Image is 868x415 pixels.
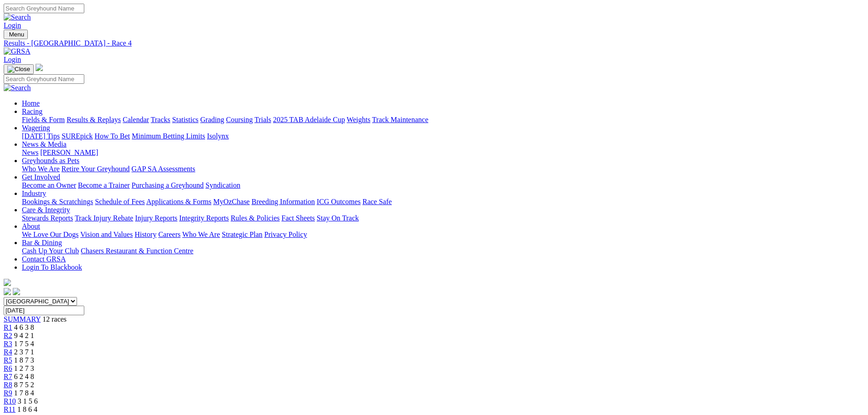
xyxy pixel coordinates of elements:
span: 1 8 7 3 [14,356,34,364]
a: Get Involved [22,173,60,181]
a: Isolynx [207,132,229,140]
span: 3 1 5 6 [18,397,38,405]
input: Search [4,74,84,84]
a: Become a Trainer [78,181,130,189]
div: About [22,231,864,239]
a: MyOzChase [213,198,250,205]
a: History [134,231,156,238]
img: Search [4,13,31,21]
div: News & Media [22,149,864,157]
a: Careers [158,231,180,238]
input: Select date [4,306,84,315]
a: [PERSON_NAME] [40,149,98,156]
a: Trials [254,116,271,123]
a: Fact Sheets [282,214,315,222]
a: Stay On Track [317,214,359,222]
a: Race Safe [362,198,391,205]
a: R11 [4,405,15,413]
span: 1 7 5 4 [14,340,34,348]
a: Who We Are [22,165,60,173]
span: Menu [9,31,24,38]
img: logo-grsa-white.png [4,279,11,286]
a: Become an Owner [22,181,76,189]
a: [DATE] Tips [22,132,60,140]
a: Statistics [172,116,199,123]
span: 1 7 8 4 [14,389,34,397]
a: R7 [4,373,12,380]
a: Grading [200,116,224,123]
a: Bar & Dining [22,239,62,246]
a: Purchasing a Greyhound [132,181,204,189]
a: R3 [4,340,12,348]
a: 2025 TAB Adelaide Cup [273,116,345,123]
div: Care & Integrity [22,214,864,222]
a: Contact GRSA [22,255,66,263]
a: Racing [22,108,42,115]
a: GAP SA Assessments [132,165,195,173]
div: Racing [22,116,864,124]
img: logo-grsa-white.png [36,64,43,71]
a: Fields & Form [22,116,65,123]
a: Who We Are [182,231,220,238]
a: Vision and Values [80,231,133,238]
a: Chasers Restaurant & Function Centre [81,247,193,255]
span: R4 [4,348,12,356]
a: Rules & Policies [231,214,280,222]
a: Greyhounds as Pets [22,157,79,164]
span: 2 3 7 1 [14,348,34,356]
span: 9 4 2 1 [14,332,34,339]
button: Toggle navigation [4,64,34,74]
a: About [22,222,40,230]
a: ICG Outcomes [317,198,360,205]
a: Track Maintenance [372,116,428,123]
a: Weights [347,116,370,123]
a: SUREpick [62,132,92,140]
a: Syndication [205,181,240,189]
a: Stewards Reports [22,214,73,222]
a: Minimum Betting Limits [132,132,205,140]
a: Calendar [123,116,149,123]
a: Cash Up Your Club [22,247,79,255]
a: Wagering [22,124,50,132]
a: Bookings & Scratchings [22,198,93,205]
div: Wagering [22,132,864,140]
span: 12 races [42,315,67,323]
img: GRSA [4,47,31,56]
span: 6 2 4 8 [14,373,34,380]
a: R8 [4,381,12,389]
a: Injury Reports [135,214,177,222]
div: Industry [22,198,864,206]
div: Results - [GEOGRAPHIC_DATA] - Race 4 [4,39,864,47]
div: Get Involved [22,181,864,190]
a: R10 [4,397,16,405]
img: Close [7,66,30,73]
a: R1 [4,323,12,331]
a: Care & Integrity [22,206,70,214]
span: 4 6 3 8 [14,323,34,331]
a: Applications & Forms [146,198,211,205]
a: Industry [22,190,46,197]
a: Home [22,99,40,107]
a: R2 [4,332,12,339]
a: Schedule of Fees [95,198,144,205]
span: 8 7 5 2 [14,381,34,389]
span: 1 2 7 3 [14,364,34,372]
a: Privacy Policy [264,231,307,238]
a: Login To Blackbook [22,263,82,271]
a: Breeding Information [252,198,315,205]
a: How To Bet [95,132,130,140]
div: Greyhounds as Pets [22,165,864,173]
div: Bar & Dining [22,247,864,255]
a: SUMMARY [4,315,41,323]
a: Coursing [226,116,253,123]
a: We Love Our Dogs [22,231,78,238]
a: R9 [4,389,12,397]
